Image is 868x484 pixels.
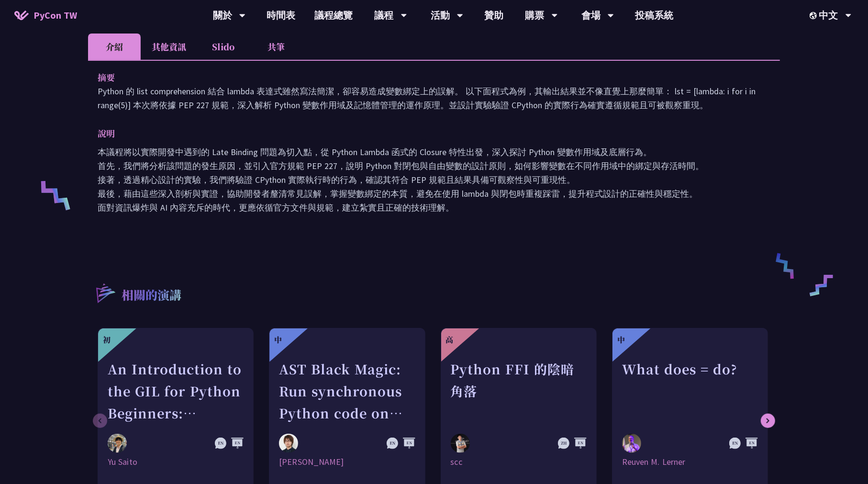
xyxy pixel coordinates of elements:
div: 中 [274,334,282,346]
div: Reuven M. Lerner [622,456,758,468]
li: 介紹 [88,34,141,60]
a: PyCon TW [5,3,87,27]
li: Slido [197,34,250,60]
div: [PERSON_NAME] [279,456,415,468]
p: 本議程將以實際開發中遇到的 Late Binding 問題為切入點，從 Python Lambda 函式的 Closure 特性出發，深入探討 Python 變數作用域及底層行為。 首先，我們將... [98,145,770,214]
div: What does = do? [622,358,758,424]
p: 相關的演講 [122,286,181,305]
div: Yu Saito [108,456,244,468]
div: scc [451,456,587,468]
div: 初 [103,334,111,346]
img: Yu Saito [108,434,127,453]
span: PyCon TW [33,8,77,23]
img: Reuven M. Lerner [622,434,641,455]
div: AST Black Magic: Run synchronous Python code on asynchronous Pyodide [279,358,415,424]
p: 說明 [98,126,751,140]
img: r3.8d01567.svg [82,270,128,316]
p: Python 的 list comprehension 結合 lambda 表達式雖然寫法簡潔，卻容易造成變數綁定上的誤解。 以下面程式為例，其輸出結果並不像直覺上那麼簡單： lst = [la... [98,84,770,112]
img: Home icon of PyCon TW 2025 [14,11,29,20]
div: An Introduction to the GIL for Python Beginners: Disabling It in Python 3.13 and Leveraging Concu... [108,358,244,424]
div: Python FFI 的陰暗角落 [451,358,587,424]
li: 共筆 [250,34,302,60]
div: 中 [617,334,625,346]
li: 其他資訊 [141,34,197,60]
img: scc [451,434,470,453]
img: Locale Icon [810,12,819,19]
p: 摘要 [98,70,751,84]
div: 高 [446,334,454,346]
img: Yuichiro Tachibana [279,434,298,453]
